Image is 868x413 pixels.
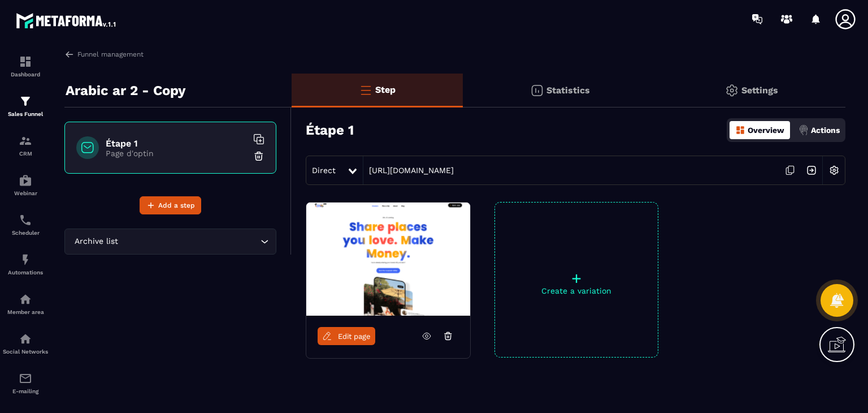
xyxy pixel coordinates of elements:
[19,253,32,266] img: automations
[3,150,48,157] p: CRM
[19,213,32,227] img: scheduler
[530,84,544,97] img: stats.20deebd0.svg
[3,46,48,86] a: formationformationDashboard
[19,332,32,346] img: social-network
[338,332,371,341] span: Edit page
[823,160,845,181] img: setting-w.858f3a88.svg
[748,126,784,135] p: Overview
[66,79,186,102] p: Arabic ar 2 - Copy
[312,166,336,175] span: Direct
[375,84,396,95] p: Step
[3,363,48,403] a: emailemailE-mailing
[3,86,48,126] a: formationformationSales Funnel
[19,372,32,385] img: email
[3,205,48,244] a: schedulerschedulerScheduler
[3,190,48,196] p: Webinar
[811,126,840,135] p: Actions
[3,284,48,324] a: automationsautomationsMember area
[798,125,809,135] img: actions.d6e523a2.png
[546,85,590,96] p: Statistics
[801,160,822,181] img: arrow-next.bcc2205e.svg
[140,196,201,214] button: Add a step
[3,388,48,394] p: E-mailing
[3,71,48,78] p: Dashboard
[19,174,32,187] img: automations
[741,85,778,96] p: Settings
[19,292,32,306] img: automations
[3,309,48,315] p: Member area
[3,349,48,355] p: Social Networks
[64,229,276,255] div: Search for option
[106,138,247,149] h6: Étape 1
[3,269,48,276] p: Automations
[3,111,48,117] p: Sales Funnel
[64,49,75,59] img: arrow
[64,49,144,59] a: Funnel management
[3,244,48,284] a: automationsautomationsAutomations
[318,327,375,345] a: Edit page
[72,235,120,248] span: Archive list
[363,166,454,175] a: [URL][DOMAIN_NAME]
[3,324,48,363] a: social-networksocial-networkSocial Networks
[19,134,32,148] img: formation
[3,126,48,165] a: formationformationCRM
[3,165,48,205] a: automationsautomationsWebinar
[735,125,745,135] img: dashboard-orange.40269519.svg
[495,286,658,295] p: Create a variation
[158,200,195,211] span: Add a step
[19,55,32,68] img: formation
[306,203,470,316] img: image
[19,94,32,108] img: formation
[359,83,372,97] img: bars-o.4a397970.svg
[725,84,739,97] img: setting-gr.5f69749f.svg
[106,149,247,158] p: Page d'optin
[495,270,658,286] p: +
[253,150,264,162] img: trash
[3,230,48,236] p: Scheduler
[16,10,118,31] img: logo
[120,235,258,248] input: Search for option
[306,122,354,138] h3: Étape 1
